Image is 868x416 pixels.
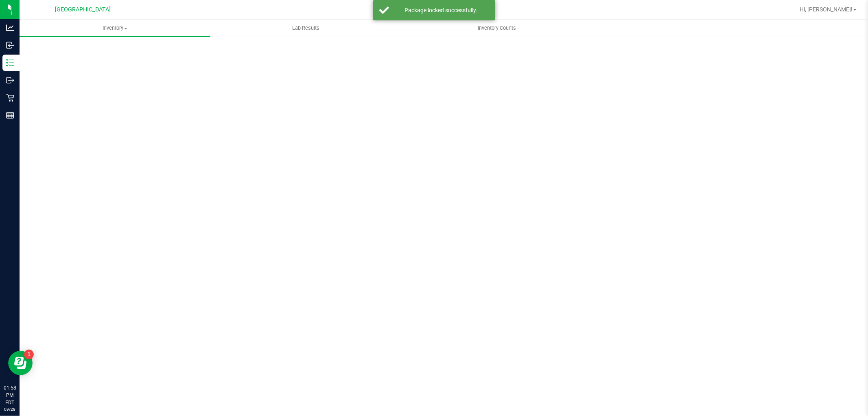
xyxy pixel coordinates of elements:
inline-svg: Inventory [6,59,14,67]
span: Inventory [20,24,210,32]
span: Lab Results [281,24,330,32]
iframe: Resource center [8,351,33,375]
div: Package locked successfully. [394,6,489,14]
a: Inventory Counts [401,20,592,37]
span: Hi, [PERSON_NAME]! [800,6,853,13]
span: [GEOGRAPHIC_DATA] [55,6,111,13]
inline-svg: Retail [6,94,14,102]
p: 01:58 PM EDT [4,384,16,406]
inline-svg: Inbound [6,41,14,49]
p: 09/28 [4,406,16,412]
iframe: Resource center unread badge [24,350,34,359]
inline-svg: Outbound [6,76,14,84]
a: Inventory [20,20,210,37]
a: Lab Results [210,20,401,37]
inline-svg: Analytics [6,24,14,32]
span: Inventory Counts [467,24,527,32]
inline-svg: Reports [6,111,14,119]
